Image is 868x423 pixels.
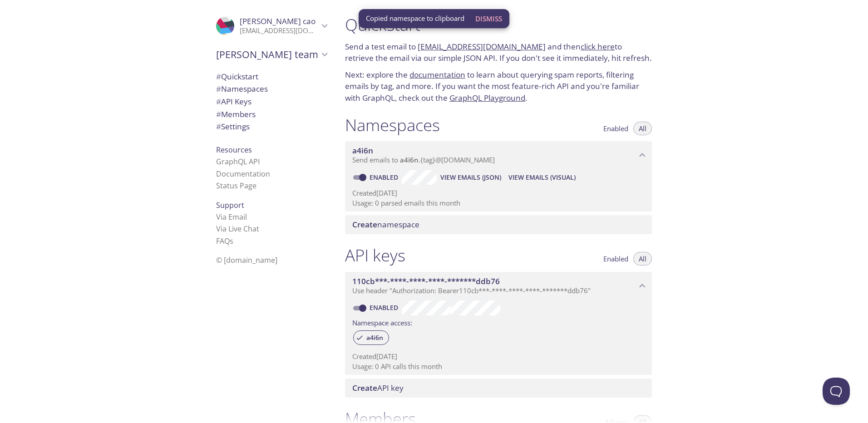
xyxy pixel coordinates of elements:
[209,120,334,133] div: Team Settings
[216,84,268,94] span: Namespaces
[633,252,652,266] button: All
[216,181,256,191] a: Status Page
[216,145,252,155] span: Resources
[216,109,256,119] span: Members
[345,115,440,135] h1: Namespaces
[209,95,334,108] div: API Keys
[216,71,221,82] span: #
[230,236,233,246] span: s
[475,13,502,25] span: Dismiss
[352,383,404,393] span: API key
[240,16,316,26] span: [PERSON_NAME] cao
[209,11,334,41] div: Bruno cao
[345,15,652,35] h1: Quickstart
[361,334,389,342] span: a4i6n
[240,26,319,35] p: [EMAIL_ADDRESS][DOMAIN_NAME]
[368,173,402,182] a: Enabled
[345,215,652,234] div: Create namespace
[352,352,645,361] p: Created [DATE]
[216,121,250,132] span: Settings
[216,255,277,265] span: © [DOMAIN_NAME]
[633,122,652,135] button: All
[209,108,334,121] div: Members
[409,69,465,80] a: documentation
[216,121,221,132] span: #
[216,71,258,82] span: Quickstart
[352,155,495,164] span: Send emails to . {tag} @[DOMAIN_NAME]
[449,93,525,103] a: GraphQL Playground
[352,315,412,329] label: Namespace access:
[598,252,634,266] button: Enabled
[216,236,233,246] a: FAQ
[352,362,645,371] p: Usage: 0 API calls this month
[400,155,419,164] span: a4i6n
[216,48,319,61] span: [PERSON_NAME] team
[345,245,405,266] h1: API keys
[353,330,389,345] div: a4i6n
[209,43,334,66] div: Bruno's team
[216,169,270,179] a: Documentation
[345,379,652,398] div: Create API Key
[366,14,464,23] span: Copied namespace to clipboard
[352,219,419,230] span: namespace
[352,145,373,156] span: a4i6n
[345,41,652,64] p: Send a test email to and then to retrieve the email via our simple JSON API. If you don't see it ...
[352,219,377,230] span: Create
[440,172,501,183] span: View Emails (JSON)
[345,69,652,104] p: Next: explore the to learn about querying spam reports, filtering emails by tag, and more. If you...
[216,212,247,222] a: Via Email
[216,157,260,167] a: GraphQL API
[352,383,377,393] span: Create
[216,96,221,107] span: #
[345,141,652,169] div: a4i6n namespace
[216,109,221,119] span: #
[209,70,334,83] div: Quickstart
[505,170,579,185] button: View Emails (Visual)
[418,41,546,52] a: [EMAIL_ADDRESS][DOMAIN_NAME]
[216,200,244,210] span: Support
[823,378,850,405] iframe: Help Scout Beacon - Open
[209,83,334,95] div: Namespaces
[216,224,259,234] a: Via Live Chat
[472,10,506,27] button: Dismiss
[508,172,576,183] span: View Emails (Visual)
[352,198,645,208] p: Usage: 0 parsed emails this month
[368,303,402,312] a: Enabled
[216,96,252,107] span: API Keys
[352,188,645,198] p: Created [DATE]
[216,84,221,94] span: #
[581,41,615,52] a: click here
[598,122,634,135] button: Enabled
[437,170,505,185] button: View Emails (JSON)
